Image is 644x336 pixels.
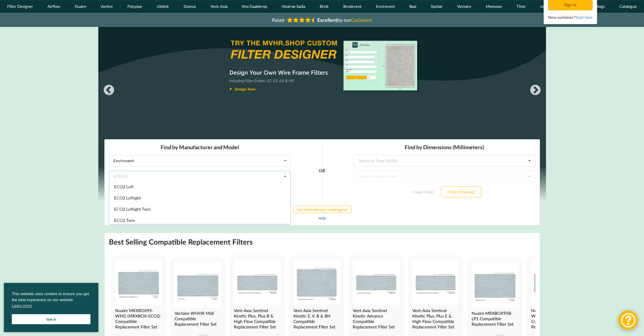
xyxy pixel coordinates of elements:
a: Heatrae Sadia [274,0,312,13]
a: Envirovent [369,0,402,13]
div: Select or Type Width [254,19,293,24]
a: Rated Excellentby ourCustomers [268,15,377,25]
a: Domus [176,0,203,13]
b: Can't find what you're looking for? [193,68,244,72]
a: Vortice [93,0,120,13]
h4: Vent-Axia Sentinel Kinetic Plus, Plus E & High Flow Compatible Replacement Filter Set [412,308,458,330]
a: Brink [312,0,336,13]
a: Nuaire [67,0,93,13]
a: Vent-Axia [203,0,235,13]
button: Next [529,84,541,97]
span: ECO2 Loftight Twin [10,67,47,72]
a: Xpelair [423,0,450,13]
div: ATMOS [9,35,24,39]
a: Polypipe [120,0,149,13]
div: cookieconsent [4,283,98,332]
span: This website uses cookies to ensure you get the best experience on our website. [12,291,90,310]
a: Airflow [40,0,67,13]
span: by our [317,17,372,23]
img: Vent-Axia Sentinel Kinetic Advance Compatible MVHR Filter Replacement Set from MVHR.shop [353,259,399,305]
img: Vent-Axia Sentinel Kinetic Plus E & High Flow Compatible MVHR Filter Replacement Set from MVHR.shop [412,259,459,305]
a: Help [214,77,222,81]
button: Previous [103,84,115,97]
span: ECO2 Twin [10,78,31,84]
a: Baxi [402,0,424,13]
a: Start here [575,15,593,20]
a: cookies - Learn more [12,303,32,309]
img: Nuaire MRXBOX95-WH1 Compatible MVHR Filter Replacement Set from MVHR.shop [531,259,578,305]
h3: Find by Dimensions (Millimeters) [249,5,431,12]
b: Excellent [317,17,337,23]
a: Got it cookie [12,314,90,324]
span: ECO2 Loft [10,45,29,50]
a: Brookvent [336,0,369,13]
a: Ubbink [149,0,176,13]
img: Vent-Axia Sentinel Kinetic E, V, B & BH Compatible MVHR Filter Replacement Set from MVHR.shop [293,259,340,305]
a: Sign in [548,2,594,7]
h2: Best Selling Compatible Replacement Filters [109,237,253,247]
a: Vectaire [450,0,479,13]
a: Itho Daalderop [235,0,275,13]
span: ECO2 Loftight [10,56,37,61]
button: Can't find what you're looking for? [189,67,247,74]
div: Envirovent [9,19,30,24]
a: Joule [533,0,556,13]
h4: Nuaire MRXBOX95-WH1 (MRXBOX-ECO3) Compatible Replacement Filter Set [531,308,577,330]
img: Nuaire MRXBOX95B-LP1 Compatible MVHR Filter Replacement Set from MVHR.shop [472,262,518,308]
button: Filter Missing? [337,47,377,58]
a: Monsoon [479,0,509,13]
h4: Vent-Axia Sentinel Kinetic Plus, Plus B & High Flow Compatible Replacement Filter Set [234,308,279,330]
a: Catalogue [612,0,644,13]
a: Titon [509,0,533,13]
h3: Find by Manufacturer and Model [5,5,186,12]
img: Vectaire WHHR Midi Compatible MVHR Filter Replacement Set from MVHR.shop [175,262,221,308]
img: Vent-Axia Sentinel Kinetic Plus, Plus B & High Flow Compatible MVHR Filter Replacement Set from M... [234,259,280,305]
h4: Vectaire WHHR Midi Compatible Replacement Filter Set [175,311,220,327]
h4: Vent-Axia Sentinel Kinetic Advance Compatible Replacement Filter Set [353,308,398,330]
h4: Nuaire MRXBOX95-WM2 (MRXBOX-ECO2) Compatible Replacement Filter Set [115,308,161,330]
div: New customer? [548,14,593,20]
div: OR [214,31,221,63]
h4: Nuaire MRXBOX95B-LP1 Compatible Replacement Filter Set [472,311,517,327]
i: Customers [351,17,372,23]
span: Rated [272,17,284,23]
h4: Vent-Axia Sentinel Kinetic E, V, B & BH Compatible Replacement Filter Set [293,308,339,330]
img: Nuaire MRXBOX95-WM2 Compatible MVHR Filter Replacement Set from MVHR.shop [115,259,162,305]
